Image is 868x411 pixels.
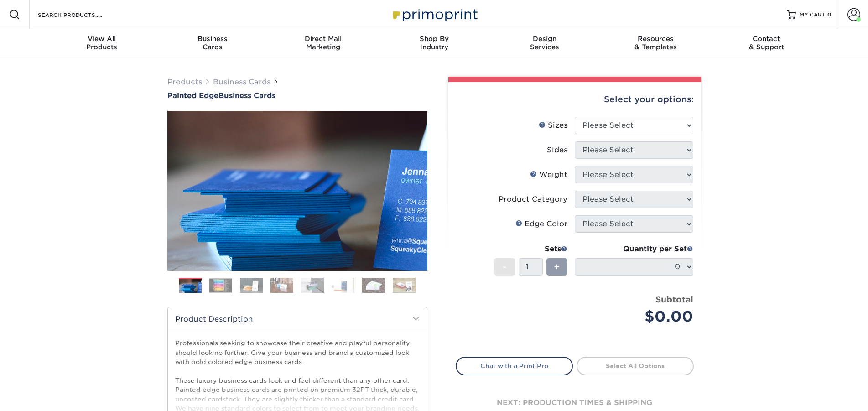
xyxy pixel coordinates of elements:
[268,29,379,58] a: Direct MailMarketing
[157,29,268,58] a: BusinessCards
[393,277,416,293] img: Business Cards 08
[489,35,600,51] div: Services
[711,35,822,43] span: Contact
[168,307,427,331] h2: Product Description
[456,82,694,117] div: Select your options:
[530,169,567,180] div: Weight
[582,306,693,328] div: $0.00
[503,260,507,274] span: -
[37,9,126,20] input: SEARCH PRODUCTS.....
[456,357,573,375] a: Chat with a Print Pro
[547,145,567,156] div: Sides
[655,294,693,304] strong: Subtotal
[167,91,427,100] h1: Business Cards
[600,35,711,43] span: Resources
[600,35,711,51] div: & Templates
[489,29,600,58] a: DesignServices
[554,260,560,274] span: +
[379,35,489,43] span: Shop By
[209,278,232,292] img: Business Cards 02
[539,120,567,131] div: Sizes
[47,35,157,43] span: View All
[332,277,354,293] img: Business Cards 06
[47,29,157,58] a: View AllProducts
[268,35,379,43] span: Direct Mail
[157,35,268,51] div: Cards
[711,29,822,58] a: Contact& Support
[489,35,600,43] span: Design
[600,29,711,58] a: Resources& Templates
[167,61,427,321] img: Painted Edge 01
[167,78,202,86] a: Products
[379,35,489,51] div: Industry
[827,11,832,18] span: 0
[179,275,202,297] img: Business Cards 01
[515,219,567,229] div: Edge Color
[711,35,822,51] div: & Support
[213,78,270,86] a: Business Cards
[577,357,694,375] a: Select All Options
[240,277,263,293] img: Business Cards 03
[499,194,567,205] div: Product Category
[379,29,489,58] a: Shop ByIndustry
[301,277,324,293] img: Business Cards 05
[268,35,379,51] div: Marketing
[800,11,826,19] span: MY CART
[167,91,218,100] span: Painted Edge
[389,5,480,24] img: Primoprint
[575,244,693,255] div: Quantity per Set
[362,277,385,293] img: Business Cards 07
[47,35,157,51] div: Products
[494,244,567,255] div: Sets
[167,91,427,100] a: Painted EdgeBusiness Cards
[157,35,268,43] span: Business
[270,277,293,293] img: Business Cards 04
